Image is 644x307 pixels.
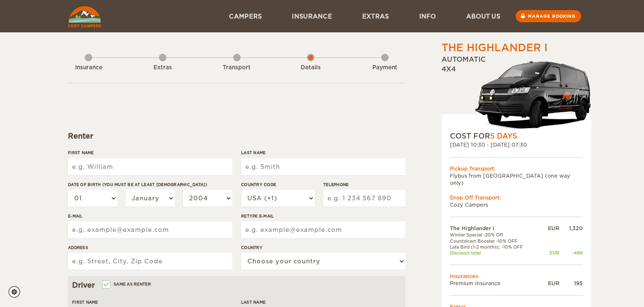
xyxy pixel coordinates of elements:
div: Payment [362,64,408,72]
div: Pickup Transport: [450,165,583,172]
span: 5 Days [490,132,517,140]
img: Cozy Campers [68,6,101,27]
div: Extras [140,64,186,72]
div: Transport [214,64,260,72]
td: Premium Insurance [450,280,540,287]
div: [DATE] 10:30 - [DATE] 07:30 [450,141,583,148]
div: Drop Off Transport: [450,194,583,201]
label: Last Name [241,150,405,156]
label: Retype E-mail [241,213,405,219]
label: Date of birth (You must be at least [DEMOGRAPHIC_DATA]) [68,181,232,188]
input: e.g. Smith [241,158,405,175]
div: Renter [68,131,405,141]
input: Same as renter [103,283,109,288]
label: E-mail [68,213,232,219]
div: COST FOR [450,131,583,141]
label: Last Name [241,299,401,305]
div: 1,320 [559,225,583,232]
td: Winter Special -20% Off [450,232,540,238]
label: First Name [68,150,232,156]
input: e.g. example@example.com [68,221,232,238]
label: Same as renter [103,280,151,288]
div: EUR [540,250,559,256]
div: Details [288,64,334,72]
td: The Highlander I [450,225,540,232]
label: Country Code [241,181,315,188]
label: First Name [72,299,232,305]
td: Countdown Booster -10% OFF [450,238,540,244]
div: 195 [559,280,583,287]
input: e.g. William [68,158,232,175]
td: Flybus from [GEOGRAPHIC_DATA] (one way only) [450,172,583,186]
div: EUR [540,280,559,287]
label: Telephone [323,181,405,188]
div: EUR [540,225,559,232]
td: Insurances [450,273,583,280]
td: Discount total [450,250,540,256]
label: Address [68,244,232,251]
input: e.g. Street, City, Zip Code [68,253,232,270]
label: Country [241,244,405,251]
a: Cookie settings [8,286,26,298]
div: -449 [559,250,583,256]
img: stor-stuttur-old-new-5.png [475,58,591,131]
a: Manage booking [516,10,581,22]
input: e.g. example@example.com [241,221,405,238]
div: The Highlander I [441,41,548,55]
td: Late Bird (1-2 months): -10% OFF [450,244,540,250]
td: Cozy Campers [450,201,583,208]
input: e.g. 1 234 567 890 [323,190,405,207]
div: Automatic 4x4 [441,55,591,131]
div: Insurance [65,64,112,72]
div: Driver [72,280,401,290]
